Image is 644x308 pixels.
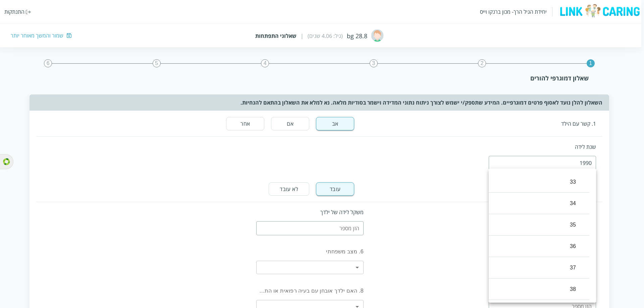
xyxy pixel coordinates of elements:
li: 34 [482,193,589,214]
li: 35 [482,214,589,236]
li: 38 [482,279,589,300]
li: 33 [482,171,589,193]
li: 36 [482,236,589,257]
li: 37 [482,257,589,279]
